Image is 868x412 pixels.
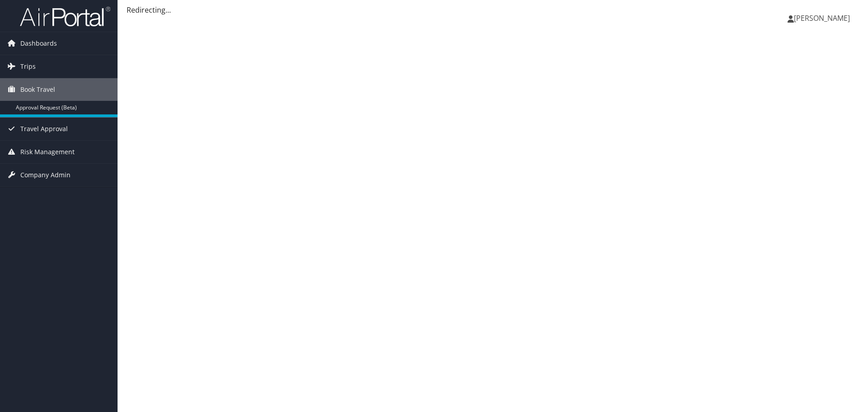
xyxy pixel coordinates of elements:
[20,78,55,101] span: Book Travel
[794,13,850,23] span: [PERSON_NAME]
[20,141,75,163] span: Risk Management
[20,6,110,27] img: airportal-logo.png
[20,164,71,186] span: Company Admin
[20,55,36,78] span: Trips
[127,5,859,15] div: Redirecting...
[788,5,859,32] a: [PERSON_NAME]
[20,32,57,55] span: Dashboards
[20,118,68,140] span: Travel Approval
